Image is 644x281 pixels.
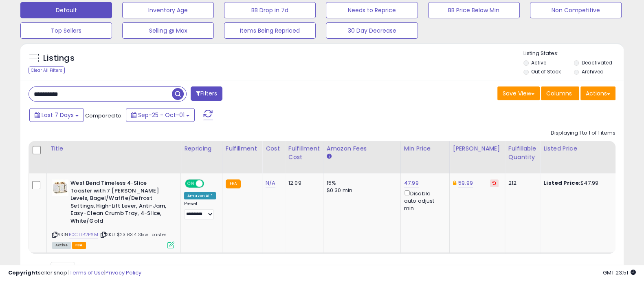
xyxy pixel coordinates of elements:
label: Active [531,59,546,66]
a: B0CTTR2P6M [69,231,98,238]
button: Inventory Age [122,2,214,18]
span: All listings currently available for purchase on Amazon [52,242,71,249]
button: 30 Day Decrease [326,22,418,39]
span: FBA [72,242,86,249]
button: Columns [541,86,579,100]
div: Title [50,144,177,153]
div: $47.99 [543,179,611,187]
button: Last 7 Days [29,108,84,122]
button: Sep-25 - Oct-01 [126,108,195,122]
button: BB Price Below Min [428,2,520,18]
button: Default [20,2,112,18]
button: Needs to Reprice [326,2,418,18]
button: Filters [191,86,222,101]
span: Sep-25 - Oct-01 [138,111,185,119]
button: Save View [497,86,540,100]
div: Min Price [404,144,446,153]
div: $0.30 min [327,187,394,194]
a: N/A [266,179,275,187]
span: 2025-10-9 23:51 GMT [603,269,636,277]
p: Listing States: [523,50,624,58]
h5: Listings [43,53,75,64]
div: Listed Price [543,144,614,153]
a: Privacy Policy [106,269,141,277]
div: 15% [327,179,394,187]
button: Top Sellers [20,22,112,39]
small: Amazon Fees. [327,153,332,160]
label: Out of Stock [531,68,561,75]
a: 47.99 [404,179,419,187]
span: Compared to: [85,112,123,119]
div: ASIN: [52,179,174,248]
button: BB Drop in 7d [224,2,316,18]
span: | SKU: $23.83 4 Slice Toaster [99,231,166,238]
div: Amazon AI * [184,192,216,199]
div: Fulfillable Quantity [508,144,536,162]
button: Selling @ Max [122,22,214,39]
div: Repricing [184,144,219,153]
div: Fulfillment Cost [288,144,320,162]
div: seller snap | | [8,269,141,277]
div: 12.09 [288,179,317,187]
div: Disable auto adjust min [404,189,443,212]
button: Items Being Repriced [224,22,316,39]
b: Listed Price: [543,179,580,187]
div: Clear All Filters [29,66,65,74]
div: [PERSON_NAME] [453,144,501,153]
span: Columns [546,89,572,97]
div: Displaying 1 to 1 of 1 items [551,129,615,137]
label: Deactivated [581,59,612,66]
div: Cost [266,144,281,153]
div: Preset: [184,201,216,219]
label: Archived [581,68,603,75]
b: West Bend Timeless 4-Slice Toaster with 7 [PERSON_NAME] Levels, Bagel/Waffle/Defrost Settings, Hi... [70,179,169,227]
span: OFF [203,180,216,187]
strong: Copyright [8,269,38,277]
button: Actions [580,86,615,100]
a: Terms of Use [70,269,104,277]
span: Last 7 Days [42,111,74,119]
div: 212 [508,179,534,187]
span: ON [186,180,196,187]
div: Amazon Fees [327,144,397,153]
img: 41IjDGU-eUL._SL40_.jpg [52,179,68,196]
a: 59.99 [458,179,473,187]
button: Non Competitive [530,2,622,18]
small: FBA [226,179,241,188]
div: Fulfillment [226,144,259,153]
